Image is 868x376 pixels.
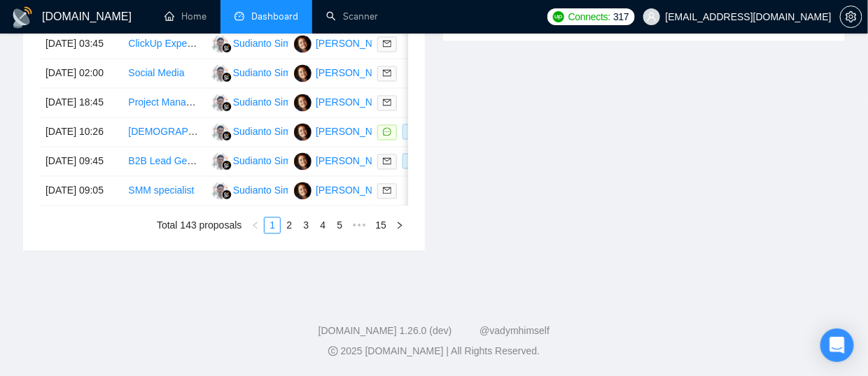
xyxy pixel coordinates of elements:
[247,217,264,234] button: left
[391,217,408,234] li: Next Page
[294,124,311,141] img: PM
[297,217,314,234] li: 3
[40,147,122,177] td: [DATE] 09:45
[383,187,391,195] span: mail
[122,59,205,89] td: Social Media
[294,153,311,171] img: PM
[128,68,184,79] a: Social Media
[233,154,340,169] div: Sudianto Simangunsong
[40,30,122,59] td: [DATE] 03:45
[234,11,244,21] span: dashboard
[331,217,348,234] li: 5
[211,155,340,166] a: SSSudianto Simangunsong
[128,156,435,167] a: B2B Lead Generation Specialist for Niche CPG Visual Content Service
[370,217,391,234] li: 15
[316,95,396,110] div: [PERSON_NAME]
[233,183,340,198] div: Sudianto Simangunsong
[647,12,657,22] span: user
[298,218,314,233] a: 3
[383,40,391,48] span: mail
[222,73,232,82] img: gigradar-bm.png
[841,11,862,22] span: setting
[11,345,857,359] div: 2025 [DOMAIN_NAME] | All Rights Reserved.
[294,96,396,108] a: PM[PERSON_NAME]
[294,182,311,200] img: PM
[122,147,205,177] td: B2B Lead Generation Specialist for Niche CPG Visual Content Service
[408,157,416,166] span: eye
[383,128,391,136] span: message
[122,118,205,147] td: Full Time Employee Needed: Social Media Manager for our Brands Conglomerate
[383,69,391,78] span: mail
[348,217,370,234] span: •••
[247,217,264,234] li: Previous Page
[348,217,370,234] li: Next 5 Pages
[294,36,311,53] img: PM
[211,94,229,112] img: SS
[40,118,122,147] td: [DATE] 10:26
[391,217,408,234] button: right
[211,65,229,82] img: SS
[408,128,416,136] span: eye
[383,157,391,166] span: mail
[395,222,404,230] span: right
[222,43,232,53] img: gigradar-bm.png
[122,30,205,59] td: ClickUp Expert Needed for IT Project Optimization
[211,96,340,108] a: SSSudianto Simangunsong
[211,67,340,78] a: SSSudianto Simangunsong
[128,185,194,196] a: SMM specialist
[222,161,232,171] img: gigradar-bm.png
[157,217,241,234] li: Total 143 proposals
[613,9,629,24] span: 317
[371,218,391,233] a: 15
[233,124,340,140] div: Sudianto Simangunsong
[233,36,340,52] div: Sudianto Simangunsong
[294,94,311,112] img: PM
[211,38,340,49] a: SSSudianto Simangunsong
[316,124,396,140] div: [PERSON_NAME]
[314,217,331,234] li: 4
[840,11,862,22] a: setting
[281,217,297,234] li: 2
[128,126,507,138] a: [DEMOGRAPHIC_DATA] Needed: Social Media Manager for our Brands Conglomerate
[222,102,232,112] img: gigradar-bm.png
[122,177,205,206] td: SMM specialist
[479,326,549,337] a: @vadymhimself
[251,222,260,230] span: left
[211,36,229,53] img: SS
[568,9,610,24] span: Connects:
[820,328,854,362] div: Open Intercom Messenger
[383,99,391,107] span: mail
[211,124,229,141] img: SS
[294,38,396,49] a: PM[PERSON_NAME]
[553,11,564,22] img: upwork-logo.png
[233,66,340,81] div: Sudianto Simangunsong
[233,95,340,110] div: Sudianto Simangunsong
[265,218,280,233] a: 1
[316,66,396,81] div: [PERSON_NAME]
[222,190,232,200] img: gigradar-bm.png
[211,185,340,196] a: SSSudianto Simangunsong
[294,126,396,137] a: PM[PERSON_NAME]
[294,185,396,196] a: PM[PERSON_NAME]
[332,218,347,233] a: 5
[40,177,122,206] td: [DATE] 09:05
[128,38,346,50] a: ClickUp Expert Needed for IT Project Optimization
[840,6,862,28] button: setting
[316,183,396,198] div: [PERSON_NAME]
[316,154,396,169] div: [PERSON_NAME]
[318,326,452,337] a: [DOMAIN_NAME] 1.26.0 (dev)
[264,217,281,234] li: 1
[326,10,378,22] a: searchScanner
[316,36,396,52] div: [PERSON_NAME]
[251,10,298,22] span: Dashboard
[40,89,122,118] td: [DATE] 18:45
[294,155,396,166] a: PM[PERSON_NAME]
[211,126,340,137] a: SSSudianto Simangunsong
[211,182,229,200] img: SS
[222,131,232,141] img: gigradar-bm.png
[211,153,229,171] img: SS
[122,89,205,118] td: Project Manager Needed for High-Value SOP Creation in GoHighLevel SaaS
[294,67,396,78] a: PM[PERSON_NAME]
[11,6,34,29] img: logo
[281,218,297,233] a: 2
